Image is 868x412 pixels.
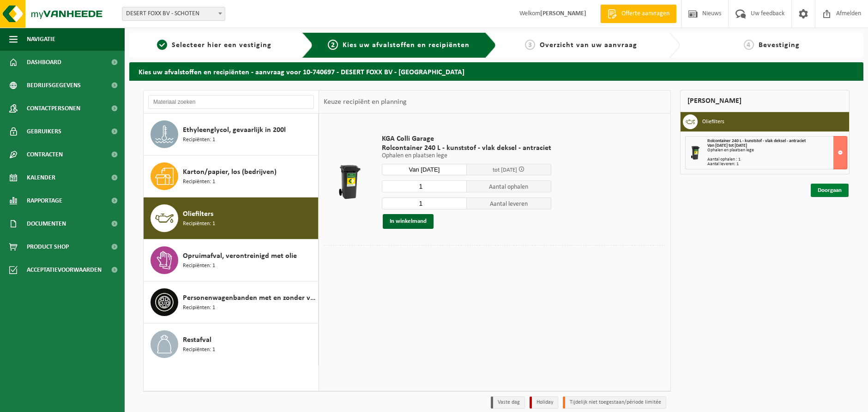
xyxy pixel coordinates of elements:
[680,90,850,112] div: [PERSON_NAME]
[759,42,800,49] span: Bevestiging
[744,40,754,50] span: 4
[563,396,666,409] li: Tijdelijk niet toegestaan/période limitée
[525,40,535,50] span: 3
[183,220,215,228] span: Recipiënten: 1
[27,97,80,120] span: Contactpersonen
[183,304,215,312] span: Recipiënten: 1
[183,262,215,270] span: Recipiënten: 1
[540,42,637,49] span: Overzicht van uw aanvraag
[183,125,286,136] span: Ethyleenglycol, gevaarlijk in 200l
[27,166,55,189] span: Kalender
[493,167,517,173] span: tot [DATE]
[144,323,319,365] button: Restafval Recipiënten: 1
[27,28,55,51] span: Navigatie
[811,184,849,197] a: Doorgaan
[27,74,81,97] span: Bedrijfsgegevens
[467,180,552,192] span: Aantal ophalen
[27,143,63,166] span: Contracten
[619,9,672,18] span: Offerte aanvragen
[540,10,586,17] strong: [PERSON_NAME]
[27,51,61,74] span: Dashboard
[144,281,319,323] button: Personenwagenbanden met en zonder velg Recipiënten: 1
[467,197,552,209] span: Aantal leveren
[707,138,806,143] span: Rolcontainer 240 L - kunststof - vlak deksel - antraciet
[183,178,215,186] span: Recipiënten: 1
[530,396,558,409] li: Holiday
[122,7,225,21] span: DESERT FOXX BV - SCHOTEN
[134,40,295,51] a: 1Selecteer hier een vestiging
[157,40,167,50] span: 1
[491,396,525,409] li: Vaste dag
[183,167,277,178] span: Karton/papier, los (bedrijven)
[183,209,213,220] span: Oliefilters
[144,239,319,281] button: Opruimafval, verontreinigd met olie Recipiënten: 1
[319,90,411,113] div: Keuze recipiënt en planning
[144,155,319,197] button: Karton/papier, los (bedrijven) Recipiënten: 1
[707,143,747,148] strong: Van [DATE] tot [DATE]
[144,113,319,155] button: Ethyleenglycol, gevaarlijk in 200l Recipiënten: 1
[183,334,211,346] span: Restafval
[328,40,338,50] span: 2
[27,212,66,235] span: Documenten
[27,120,61,143] span: Gebruikers
[382,153,551,159] p: Ophalen en plaatsen lege
[27,235,69,258] span: Product Shop
[183,251,297,262] span: Opruimafval, verontreinigd met olie
[343,42,470,49] span: Kies uw afvalstoffen en recipiënten
[382,164,467,175] input: Selecteer datum
[183,136,215,144] span: Recipiënten: 1
[707,162,847,167] div: Aantal leveren: 1
[600,5,676,23] a: Offerte aanvragen
[183,346,215,354] span: Recipiënten: 1
[27,189,62,212] span: Rapportage
[707,148,847,153] div: Ophalen en plaatsen lege
[382,134,551,143] span: KGA Colli Garage
[707,157,847,162] div: Aantal ophalen : 1
[172,42,271,49] span: Selecteer hier een vestiging
[183,293,316,304] span: Personenwagenbanden met en zonder velg
[702,114,724,129] h3: Oliefilters
[27,258,102,281] span: Acceptatievoorwaarden
[144,197,319,239] button: Oliefilters Recipiënten: 1
[122,7,225,20] span: DESERT FOXX BV - SCHOTEN
[382,143,551,153] span: Rolcontainer 240 L - kunststof - vlak deksel - antraciet
[148,95,314,109] input: Materiaal zoeken
[383,214,434,229] button: In winkelmand
[129,62,863,80] h2: Kies uw afvalstoffen en recipiënten - aanvraag voor 10-740697 - DESERT FOXX BV - [GEOGRAPHIC_DATA]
